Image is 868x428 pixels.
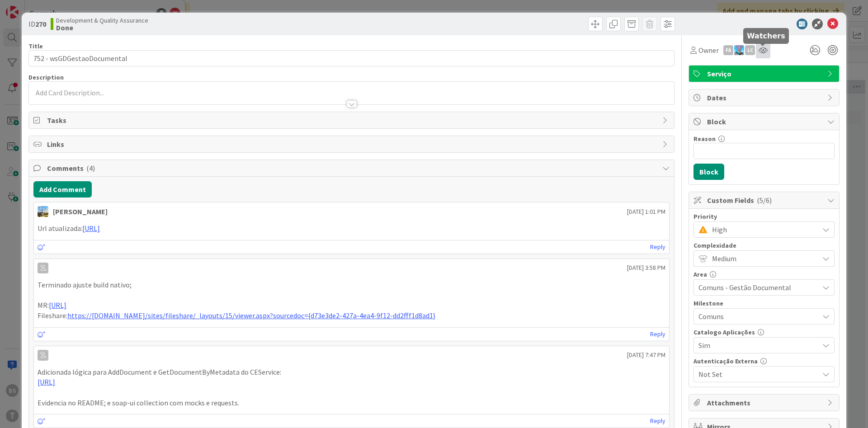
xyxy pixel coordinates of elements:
span: [DATE] 3:58 PM [627,263,665,273]
input: type card name here... [28,50,675,66]
div: FA [723,45,733,55]
span: Links [47,139,658,150]
h5: Watchers [747,32,785,40]
span: Development & Quality Assurance [56,17,148,24]
span: Sim [698,339,814,352]
p: Evidencia no README; e soap-ui collection com mocks e requests. [38,398,665,408]
span: [DATE] 7:47 PM [627,350,665,360]
span: Comuns - Gestão Documental [698,281,814,294]
span: Owner [698,45,719,56]
span: ( 5/6 ) [757,196,772,205]
button: Add Comment [33,181,92,198]
div: Area [693,271,835,277]
img: DG [38,206,48,217]
a: Reply [650,241,665,253]
p: MR: [38,300,665,310]
a: Reply [650,415,665,427]
b: Done [56,24,148,31]
b: 270 [35,19,46,28]
span: [DATE] 1:01 PM [627,207,665,216]
span: Description [28,73,64,81]
label: Reason [693,135,716,143]
span: Medium [712,252,814,265]
img: SF [734,45,744,55]
span: Dates [707,92,823,103]
p: Url atualizada: [38,223,665,234]
label: Title [28,42,43,50]
p: Terminado ajuste build nativo; [38,280,665,290]
p: Fileshare: [38,310,665,321]
span: Tasks [47,115,658,126]
a: [URL] [38,377,55,386]
div: LC [745,45,755,55]
span: Block [707,116,823,127]
a: https://[DOMAIN_NAME]/sites/fileshare/_layouts/15/viewer.aspx?sourcedoc={d73e3de2-427a-4ea4-9f12-... [67,311,435,320]
span: Custom Fields [707,195,823,206]
span: ID [28,19,46,29]
span: Comments [47,163,658,174]
span: Serviço [707,68,823,79]
button: Block [693,164,724,180]
span: Attachments [707,397,823,408]
div: Milestone [693,300,835,306]
span: ( 4 ) [86,164,95,173]
div: Catalogo Aplicações [693,329,835,335]
p: Adicionada lógica para AddDocument e GetDocumentByMetadata do CEService: [38,367,665,377]
a: [URL] [49,301,66,310]
span: High [712,223,814,236]
span: Comuns [698,310,814,323]
div: [PERSON_NAME] [53,206,108,217]
a: [URL] [82,224,100,233]
span: Not Set [698,368,814,381]
div: Autenticação Externa [693,358,835,364]
div: Complexidade [693,242,835,249]
a: Reply [650,329,665,340]
div: Priority [693,213,835,220]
